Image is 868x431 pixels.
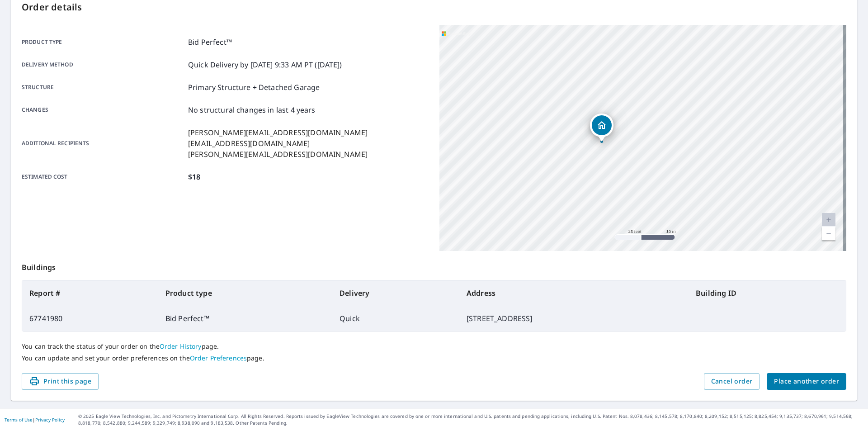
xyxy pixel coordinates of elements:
[29,376,91,387] span: Print this page
[22,0,846,14] p: Order details
[188,104,316,115] p: No structural changes in last 4 years
[158,306,332,331] td: Bid Perfect™
[822,227,835,240] a: Current Level 20, Zoom Out
[22,82,184,93] p: Structure
[822,213,835,227] a: Current Level 20, Zoom In Disabled
[459,306,689,331] td: [STREET_ADDRESS]
[22,37,184,47] p: Product type
[190,354,247,362] a: Order Preferences
[22,342,846,350] p: You can track the status of your order on the page.
[35,417,65,423] a: Privacy Policy
[767,373,846,390] button: Place another order
[158,280,332,306] th: Product type
[188,138,368,149] p: [EMAIL_ADDRESS][DOMAIN_NAME]
[22,306,158,331] td: 67741980
[5,417,65,422] p: |
[689,280,846,306] th: Building ID
[188,82,320,93] p: Primary Structure + Detached Garage
[188,37,232,47] p: Bid Perfect™
[774,376,839,387] span: Place another order
[188,59,342,70] p: Quick Delivery by [DATE] 9:33 AM PT ([DATE])
[188,127,368,138] p: [PERSON_NAME][EMAIL_ADDRESS][DOMAIN_NAME]
[22,104,184,115] p: Changes
[22,251,846,280] p: Buildings
[332,306,459,331] td: Quick
[704,373,760,390] button: Cancel order
[22,373,99,390] button: Print this page
[22,280,158,306] th: Report #
[22,171,184,182] p: Estimated cost
[22,354,846,362] p: You can update and set your order preferences on the page.
[22,59,184,70] p: Delivery method
[188,149,368,160] p: [PERSON_NAME][EMAIL_ADDRESS][DOMAIN_NAME]
[459,280,689,306] th: Address
[160,342,202,350] a: Order History
[22,127,184,160] p: Additional recipients
[78,413,863,426] p: © 2025 Eagle View Technologies, Inc. and Pictometry International Corp. All Rights Reserved. Repo...
[711,376,753,387] span: Cancel order
[5,417,33,423] a: Terms of Use
[188,171,200,182] p: $18
[332,280,459,306] th: Delivery
[590,114,613,142] div: Dropped pin, building 1, Residential property, 9741 SW 161st Pl Miami, FL 33196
